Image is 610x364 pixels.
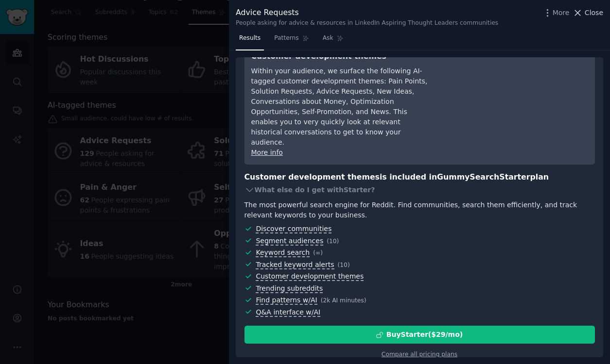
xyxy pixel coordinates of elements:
[236,7,498,19] div: Advice Requests
[313,249,323,256] span: ( ∞ )
[244,183,595,197] div: What else do I get with Starter ?
[256,225,331,233] span: Discover communities
[274,34,298,43] span: Patterns
[256,296,317,305] span: Find patterns w/AI
[256,237,323,246] span: Segment audiences
[386,330,463,340] div: Buy Starter ($ 29 /mo )
[256,308,320,317] span: Q&A interface w/AI
[251,66,429,148] div: Within your audience, we surface the following AI-tagged customer development themes: Pain Points...
[256,248,310,257] span: Keyword search
[256,284,323,293] span: Trending subreddits
[382,351,457,358] a: Compare all pricing plans
[437,172,530,182] span: GummySearch Starter
[244,200,595,220] div: The most powerful search engine for Reddit. Find communities, search them efficiently, and track ...
[585,8,603,18] span: Close
[256,272,364,281] span: Customer development themes
[553,8,570,18] span: More
[542,8,570,18] button: More
[442,50,588,123] iframe: YouTube video player
[321,297,366,304] span: ( 2k AI minutes )
[327,238,339,245] span: ( 10 )
[271,31,312,50] a: Patterns
[573,8,603,18] button: Close
[244,171,595,183] h3: Customer development themes is included in plan
[239,34,261,43] span: Results
[256,261,334,269] span: Tracked keyword alerts
[323,34,333,43] span: Ask
[319,31,347,50] a: Ask
[236,31,264,50] a: Results
[251,149,283,156] a: More info
[244,326,595,344] button: BuyStarter($29/mo)
[236,19,498,28] div: People asking for advice & resources in LinkedIn Aspiring Thought Leaders communities
[338,262,350,268] span: ( 10 )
